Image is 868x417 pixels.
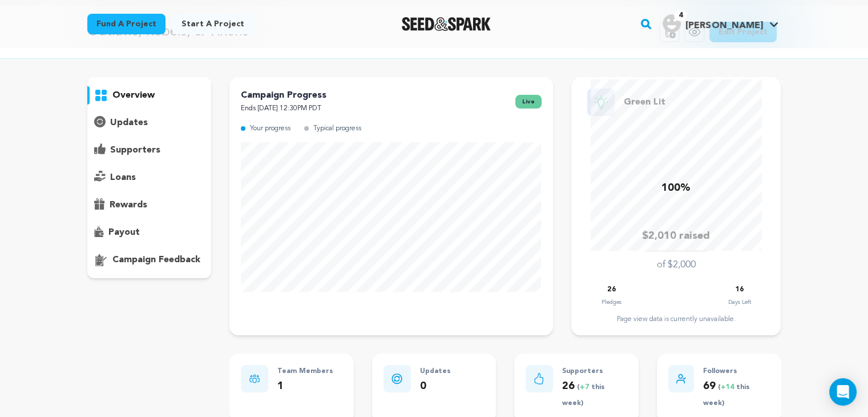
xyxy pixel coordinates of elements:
span: ( this week) [703,384,750,407]
p: 26 [607,283,615,296]
p: of $2,000 [657,258,696,272]
div: Alexander M.'s Profile [663,14,762,33]
p: 100% [661,180,691,197]
span: Alexander M.'s Profile [660,12,781,36]
button: updates [87,114,212,132]
img: user.png [663,14,681,33]
button: overview [87,86,212,105]
div: Open Intercom Messenger [829,378,857,406]
p: 26 [562,378,627,411]
p: overview [112,89,155,102]
p: supporters [110,143,160,157]
a: Start a project [172,14,253,34]
span: [PERSON_NAME] [685,21,762,30]
span: ( this week) [562,384,605,407]
div: Page view data is currently unavailable. [583,315,769,324]
span: +7 [580,384,591,391]
a: Alexander M.'s Profile [660,12,781,33]
p: Ends [DATE] 12:30PM PDT [241,102,326,115]
span: +14 [721,384,736,391]
span: 4 [674,10,687,21]
p: 69 [703,378,769,411]
p: Days Left [728,296,751,308]
p: payout [108,226,140,239]
p: Typical progress [313,122,361,135]
p: Campaign Progress [241,89,326,102]
button: payout [87,223,212,242]
button: loans [87,169,212,187]
a: Seed&Spark Homepage [402,17,491,31]
p: Followers [703,365,769,378]
p: 0 [420,378,451,395]
p: 16 [736,283,744,296]
p: Supporters [562,365,627,378]
p: Updates [420,365,451,378]
p: Your progress [250,122,290,135]
button: campaign feedback [87,251,212,269]
p: Team Members [277,365,333,378]
p: rewards [110,198,147,212]
button: supporters [87,141,212,159]
p: updates [110,116,148,130]
p: campaign feedback [112,253,200,267]
a: Fund a project [87,14,165,34]
img: Seed&Spark Logo Dark Mode [402,17,491,31]
p: loans [110,171,136,185]
span: live [515,95,542,109]
p: 1 [277,378,333,395]
button: rewards [87,196,212,214]
p: Pledges [601,296,621,308]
